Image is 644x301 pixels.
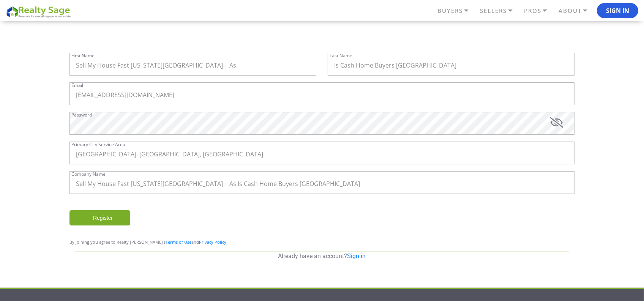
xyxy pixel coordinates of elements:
label: First Name [71,54,95,58]
label: Password [71,113,92,117]
img: REALTY SAGE [6,5,74,18]
a: ABOUT [557,4,597,17]
label: Company Name [71,172,106,177]
a: BUYERS [436,4,478,17]
h3: IT'S FREE [69,8,575,22]
a: Sign in [347,252,366,260]
p: Already have an account? [75,252,569,260]
a: Privacy Policy [199,239,226,245]
a: Terms of Use [166,239,191,245]
button: Sign In [597,3,638,18]
a: PROS [522,4,557,17]
input: Register [69,210,130,225]
label: Primary City Service Area [71,142,125,147]
label: Email [71,83,83,88]
label: Last Name [330,54,352,58]
a: SELLERS [478,4,522,17]
span: By joining you agree to Realty [PERSON_NAME]’s and [69,239,226,245]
